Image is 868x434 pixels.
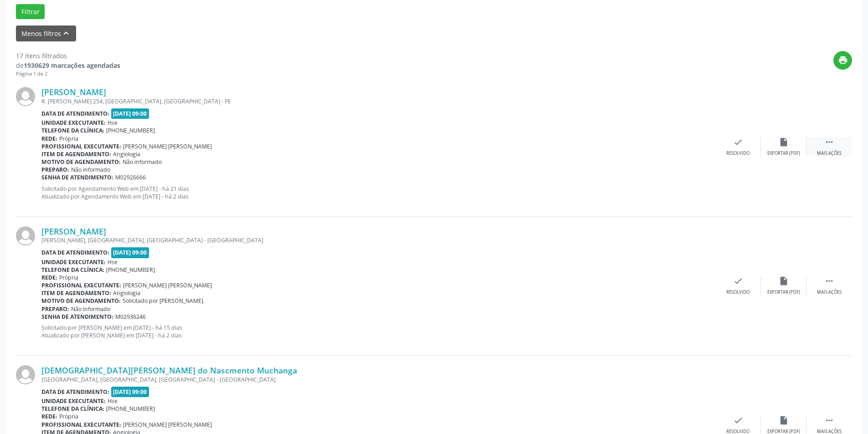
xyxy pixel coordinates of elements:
strong: 1930629 marcações agendadas [24,61,120,70]
span: [DATE] 09:00 [111,247,149,258]
img: img [16,226,35,245]
b: Senha de atendimento: [41,174,113,181]
div: Mais ações [817,289,842,296]
span: Solicitado por [PERSON_NAME]. [123,297,205,305]
b: Senha de atendimento: [41,313,113,321]
i: check [733,137,743,147]
i: insert_drive_file [779,276,789,286]
b: Unidade executante: [41,258,106,266]
b: Unidade executante: [41,397,106,405]
div: de [16,61,120,70]
div: 17 itens filtrados [16,51,120,61]
span: Não informado [71,305,110,313]
b: Data de atendimento: [41,388,109,396]
div: [GEOGRAPHIC_DATA], [GEOGRAPHIC_DATA], [GEOGRAPHIC_DATA] - [GEOGRAPHIC_DATA] [41,376,715,383]
button: print [833,51,852,70]
b: Telefone da clínica: [41,266,104,274]
b: Preparo: [41,166,69,174]
b: Data de atendimento: [41,249,109,256]
b: Item de agendamento: [41,289,111,297]
button: Filtrar [16,4,45,20]
i: insert_drive_file [779,415,789,425]
span: [PERSON_NAME] [PERSON_NAME] [123,281,212,289]
span: M02936246 [115,313,146,321]
div: Exportar (PDF) [767,150,800,157]
b: Rede: [41,135,57,143]
span: Hse [108,119,118,127]
div: Resolvido [726,289,750,296]
i: keyboard_arrow_up [61,28,71,38]
span: [PHONE_NUMBER] [106,405,155,413]
b: Preparo: [41,305,69,313]
span: Não informado [71,166,110,174]
div: R. [PERSON_NAME] 254, [GEOGRAPHIC_DATA], [GEOGRAPHIC_DATA] - PE [41,97,715,105]
i:  [824,137,834,147]
a: [PERSON_NAME] [41,226,106,236]
b: Profissional executante: [41,143,121,150]
b: Telefone da clínica: [41,405,104,413]
i: check [733,415,743,425]
b: Profissional executante: [41,421,121,429]
b: Rede: [41,413,57,420]
span: M02926666 [115,174,146,181]
div: Resolvido [726,150,750,157]
div: Página 1 de 2 [16,70,120,78]
span: Não informado [123,158,162,166]
div: [PERSON_NAME], [GEOGRAPHIC_DATA], [GEOGRAPHIC_DATA] - [GEOGRAPHIC_DATA] [41,236,715,244]
i:  [824,276,834,286]
span: Própria [59,413,78,420]
div: Mais ações [817,150,842,157]
b: Motivo de agendamento: [41,297,121,305]
span: [PHONE_NUMBER] [106,127,155,134]
button: Menos filtroskeyboard_arrow_up [16,26,76,41]
i: print [838,55,848,65]
i:  [824,415,834,425]
span: Hse [108,397,118,405]
span: [PERSON_NAME] [PERSON_NAME] [123,421,212,429]
b: Profissional executante: [41,281,121,289]
span: Própria [59,274,78,281]
i: insert_drive_file [779,137,789,147]
b: Item de agendamento: [41,150,111,158]
span: [DATE] 09:00 [111,387,149,397]
span: [PERSON_NAME] [PERSON_NAME] [123,143,212,150]
b: Unidade executante: [41,119,106,127]
a: [DEMOGRAPHIC_DATA][PERSON_NAME] do Nascmento Muchanga [41,365,297,375]
img: img [16,365,35,384]
div: Exportar (PDF) [767,289,800,296]
p: Solicitado por [PERSON_NAME] em [DATE] - há 15 dias Atualizado por [PERSON_NAME] em [DATE] - há 2... [41,324,715,339]
span: Própria [59,135,78,143]
span: Angiologia [113,150,140,158]
b: Motivo de agendamento: [41,158,121,166]
i: check [733,276,743,286]
span: [DATE] 09:00 [111,108,149,119]
b: Telefone da clínica: [41,127,104,134]
p: Solicitado por Agendamento Web em [DATE] - há 21 dias Atualizado por Agendamento Web em [DATE] - ... [41,185,715,200]
b: Rede: [41,274,57,281]
a: [PERSON_NAME] [41,87,106,97]
img: img [16,87,35,106]
span: Angiologia [113,289,140,297]
span: Hse [108,258,118,266]
b: Data de atendimento: [41,110,109,117]
span: [PHONE_NUMBER] [106,266,155,274]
